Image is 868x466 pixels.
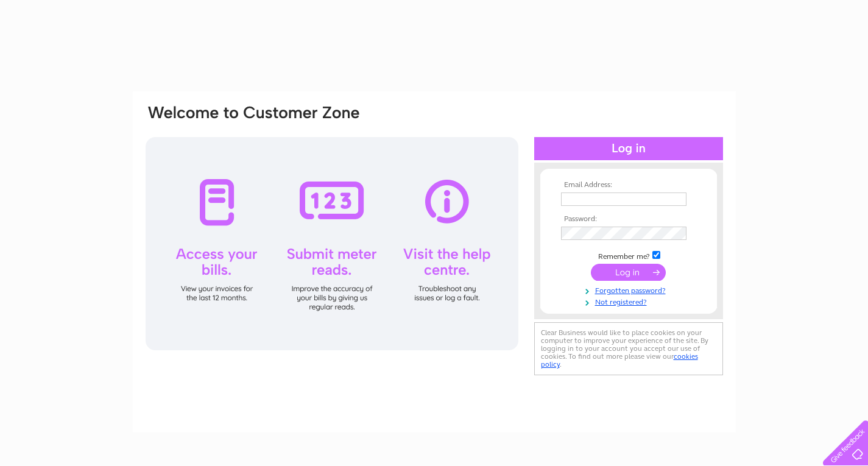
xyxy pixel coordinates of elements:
input: Submit [591,264,666,281]
td: Remember me? [558,249,699,261]
th: Email Address: [558,181,699,189]
th: Password: [558,215,699,224]
a: Not registered? [561,295,699,307]
div: Clear Business would like to place cookies on your computer to improve your experience of the sit... [534,322,723,375]
a: cookies policy [541,352,698,369]
a: Forgotten password? [561,284,699,295]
